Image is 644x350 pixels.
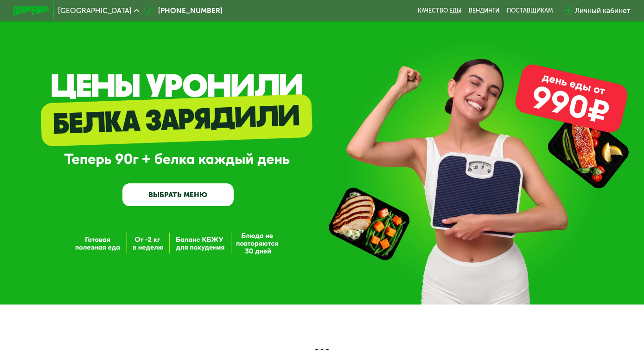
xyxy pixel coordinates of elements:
[144,5,223,16] a: [PHONE_NUMBER]
[469,7,499,14] a: Вендинги
[58,7,132,14] span: [GEOGRAPHIC_DATA]
[122,183,234,206] a: ВЫБРАТЬ МЕНЮ
[507,7,553,14] div: поставщикам
[418,7,462,14] a: Качество еды
[575,5,631,16] div: Личный кабинет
